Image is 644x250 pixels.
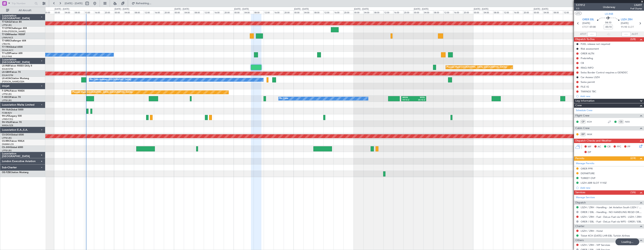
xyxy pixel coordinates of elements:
[90,77,131,83] div: No Crew Antwerp ([GEOGRAPHIC_DATA])
[64,10,74,14] div: 04:00
[575,156,584,161] span: Permits
[576,109,592,112] a: Schedule Crew
[581,52,594,55] div: ORER ALTN
[2,146,10,149] span: CS-JHH
[581,76,600,79] div: Car Access LSZH
[2,68,13,70] a: EDLW/DTM
[581,61,584,65] div: CB
[587,133,596,136] a: MUK
[403,10,413,14] div: 20:00
[10,9,40,12] span: All Aircraft
[414,8,428,11] div: [DATE] - [DATE]
[12,1,33,6] input: Trip Number
[2,96,21,98] a: F-HECDFalcon 7X
[2,40,10,42] span: T7-BRE
[294,10,303,14] div: 00:00
[2,118,13,121] a: LFMD/CEQ
[618,120,624,124] div: CS
[204,10,214,14] div: 12:00
[2,36,13,39] a: LFMN/NCE
[575,37,595,42] span: Dispatch To-Dos
[2,96,10,98] span: F-HECD
[575,139,611,143] span: Dispatch Checks and Weather
[581,176,595,180] div: TURKEY OVF
[575,99,595,103] span: Leg Information
[2,112,12,114] a: FCBB/BZV
[2,55,12,58] a: EGLF/FAB
[523,10,533,14] div: 20:00
[2,52,22,55] a: T7-LZZIPraetor 600
[543,10,553,14] div: 04:00
[493,10,503,14] div: 08:00
[598,145,601,149] span: AC
[2,146,23,149] a: CS-JHHGlobal 6000
[463,10,473,14] div: 20:00
[2,109,10,111] span: 9H-YAA
[2,115,10,117] span: 9H-LPZ
[580,95,642,98] div: Add new
[174,10,184,14] div: 00:00
[303,10,313,14] div: 04:00
[130,0,153,6] button: Refreshing...
[630,7,642,10] span: Pref Charter
[603,5,615,9] div: Underway
[2,49,14,52] a: DGAA/ACC
[2,134,11,136] span: CS-DOU
[632,32,638,36] span: ALDT
[2,46,10,48] span: T7-TRX
[581,66,594,69] div: IRAQ INFO
[447,64,507,70] div: Planned Maint [GEOGRAPHIC_DATA] ([GEOGRAPHIC_DATA])
[54,10,64,14] div: 00:00
[353,10,363,14] div: 00:00
[581,71,628,74] div: Swiss Border Control requires a GENDEC
[581,80,595,84] div: Swiss permit
[534,8,548,11] div: [DATE] - [DATE]
[144,10,154,14] div: 12:00
[575,224,584,229] span: Charter
[615,238,639,245] div: Loading...
[503,10,513,14] div: 12:00
[2,21,22,23] a: T7-EAGLFalcon 8X
[2,24,12,27] a: LFPB/LBG
[581,243,610,247] a: LSZH / ZRH - VIP Services
[627,145,630,149] span: FP
[44,10,54,14] div: 20:00
[621,18,633,22] span: LSZH ZRH
[74,10,84,14] div: 08:00
[2,143,14,146] a: DNMM/LOS
[2,33,9,36] span: T7-EMI
[84,10,94,14] div: 12:00
[580,186,642,189] div: Add new
[2,80,24,83] a: [PERSON_NAME]/QSA
[383,10,393,14] div: 12:00
[154,10,164,14] div: 16:00
[2,40,26,42] a: T7-BREChallenger 604
[354,8,369,11] div: [DATE] - [DATE]
[575,114,589,118] span: Flight Crew
[2,140,24,142] a: CS-RRCFalcon 900LX
[621,25,627,29] span: 11:10
[2,171,29,174] a: OE-FZBCitation Mustang
[194,10,204,14] div: 08:00
[588,150,591,154] span: DP
[65,2,83,5] span: [DATE] - [DATE]
[581,167,593,170] div: ORER PPR
[2,74,13,77] a: EDLW/DTM
[587,32,596,36] input: --:--
[575,12,582,15] button: UTC
[630,190,636,194] span: (3/6)
[2,109,23,111] a: 9H-YAAGlobal 5000
[393,10,403,14] div: 16:00
[2,21,11,23] span: T7-EAGL
[553,10,563,14] div: 08:00
[55,8,69,11] div: [DATE] - [DATE]
[581,57,593,60] div: Prebriefing
[630,156,636,160] span: (2/4)
[605,21,611,25] span: 04:10
[575,190,585,195] span: Services
[590,25,596,29] span: 07:00
[2,121,22,123] a: 9H-VSLKFalcon 7X
[575,103,582,108] span: Crew
[264,10,274,14] div: 12:00
[2,149,12,152] a: LFPB/LBG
